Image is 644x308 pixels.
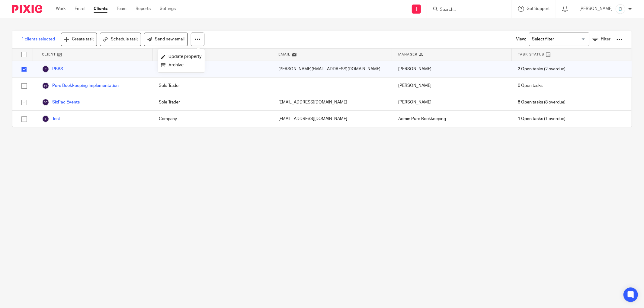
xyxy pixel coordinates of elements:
div: Sole Trader [153,94,273,110]
p: [PERSON_NAME] [579,6,613,12]
a: Schedule task [100,33,141,46]
span: Email [278,52,290,57]
div: [PERSON_NAME][EMAIL_ADDRESS][DOMAIN_NAME] [272,61,392,77]
div: --- [272,78,392,94]
span: 1 Open tasks [518,116,543,122]
img: Pixie [12,5,42,13]
span: 2 Open tasks [518,66,543,72]
div: Sole Trader [153,78,273,94]
span: (8 overdue) [518,99,566,105]
div: Sole Trader [153,61,273,77]
a: Create task [61,33,97,46]
span: 8 Open tasks [518,99,543,105]
input: Select all [18,49,30,60]
a: Send new email [144,33,188,46]
span: Manager [398,52,417,57]
div: Search for option [529,33,589,46]
span: Client [42,52,56,57]
span: 1 clients selected [21,36,55,42]
input: Search for option [530,34,586,45]
img: a---sample2.png [616,4,625,14]
a: SixPac Events [42,99,80,106]
div: [PERSON_NAME] [392,61,512,77]
span: (1 overdue) [518,116,566,122]
img: svg%3E [42,99,49,106]
input: Search [439,7,494,13]
img: svg%3E [42,82,49,89]
span: 0 Open tasks [518,83,543,89]
span: (2 overdue) [518,66,566,72]
div: Company [153,111,273,127]
a: Clients [94,6,107,12]
div: [EMAIL_ADDRESS][DOMAIN_NAME] [272,94,392,110]
button: Archive [161,61,202,69]
a: Team [117,6,127,12]
a: Pure Bookkeeping Implementation [42,82,119,89]
a: Test [42,115,60,122]
span: Task Status [518,52,544,57]
img: svg%3E [42,115,49,122]
span: Filter [601,37,610,41]
a: Email [75,6,85,12]
div: [PERSON_NAME] [392,94,512,110]
div: Admin Pure Bookkeeping [392,111,512,127]
a: PBBS [42,65,63,73]
a: Reports [136,6,151,12]
span: Get Support [527,7,550,11]
div: View: [507,30,623,48]
a: Update property [161,52,202,61]
a: Settings [160,6,176,12]
a: Work [56,6,66,12]
img: svg%3E [42,65,49,73]
div: [EMAIL_ADDRESS][DOMAIN_NAME] [272,111,392,127]
div: [PERSON_NAME] [392,78,512,94]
